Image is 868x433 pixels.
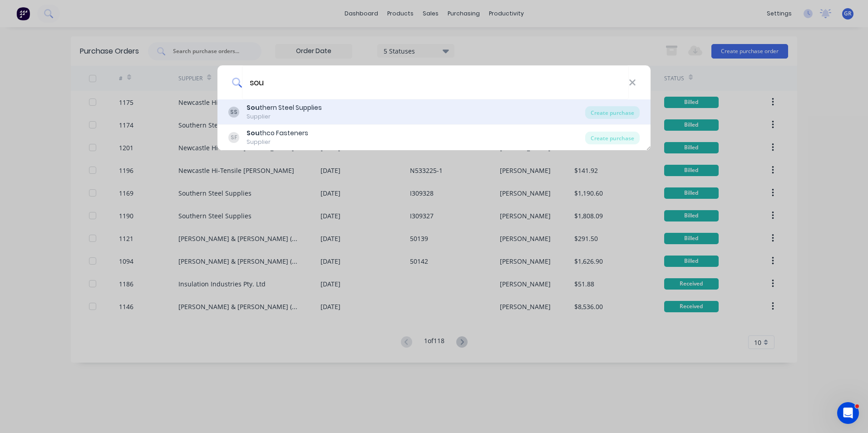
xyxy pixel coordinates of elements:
[247,113,322,121] div: Supplier
[247,103,260,112] b: Sou
[837,402,859,424] iframe: Intercom live chat
[247,128,260,138] b: Sou
[247,103,322,113] div: thern Steel Supplies
[585,132,640,144] div: Create purchase
[247,138,308,146] div: Supplier
[247,128,308,138] div: thco Fasteners
[585,106,640,119] div: Create purchase
[242,65,629,99] input: Enter a supplier name to create a new order...
[228,107,239,118] div: SS
[228,132,239,143] div: SF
